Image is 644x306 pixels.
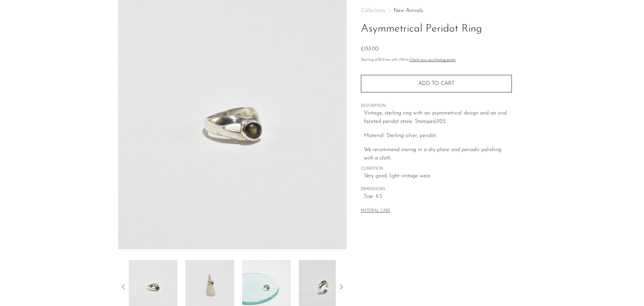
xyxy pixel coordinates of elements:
[393,8,423,13] a: New Arrivals
[361,75,512,92] button: Add to cart
[418,81,454,87] span: Add to cart
[361,8,385,13] span: Collections
[364,172,512,181] span: Very good; light vintage wear.
[378,58,384,62] span: $53
[364,147,501,161] i: We recommend storing in a dry place and periodic polishing with a cloth.
[361,20,512,38] h1: Asymmetrical Peridot Ring
[361,8,512,13] nav: Breadcrumbs
[410,58,456,62] a: Check your purchasing power - Learn more about Affirm Financing (opens in modal)
[361,209,390,214] button: MATERIAL CARE
[361,46,379,52] span: £153.00
[437,119,446,124] em: 925.
[364,192,512,201] span: Size: 6.5
[364,132,512,140] p: Material: Sterling silver, peridot.
[364,109,512,126] p: Vintage, sterling ring with an asymmetrical design and an oval faceted peridot stone. Stamped,
[361,57,512,63] p: Starting at /mo with Affirm.
[361,186,512,192] span: DIMENSIONS
[361,103,512,109] span: DESCRIPTION
[361,166,512,172] span: CONDITION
